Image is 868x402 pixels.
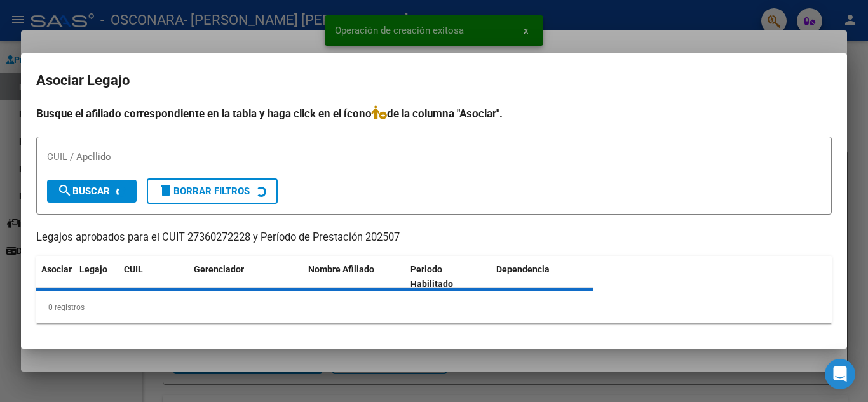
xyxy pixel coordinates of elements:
[189,256,303,298] datatable-header-cell: Gerenciador
[47,180,137,203] button: Buscar
[496,264,550,274] span: Dependencia
[119,256,189,298] datatable-header-cell: CUIL
[36,105,832,122] h4: Busque el afiliado correspondiente en la tabla y haga click en el ícono de la columna "Asociar".
[158,183,173,198] mat-icon: delete
[491,256,593,298] datatable-header-cell: Dependencia
[147,178,278,204] button: Borrar Filtros
[405,256,491,298] datatable-header-cell: Periodo Habilitado
[36,291,832,323] div: 0 registros
[410,264,453,289] span: Periodo Habilitado
[158,185,250,197] span: Borrar Filtros
[308,264,374,274] span: Nombre Afiliado
[74,256,119,298] datatable-header-cell: Legajo
[303,256,405,298] datatable-header-cell: Nombre Afiliado
[41,264,72,274] span: Asociar
[194,264,244,274] span: Gerenciador
[36,69,832,93] h2: Asociar Legajo
[36,256,74,298] datatable-header-cell: Asociar
[36,230,832,246] p: Legajos aprobados para el CUIT 27360272228 y Período de Prestación 202507
[124,264,143,274] span: CUIL
[57,183,72,198] mat-icon: search
[57,185,110,197] span: Buscar
[825,359,855,389] div: Open Intercom Messenger
[79,264,107,274] span: Legajo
